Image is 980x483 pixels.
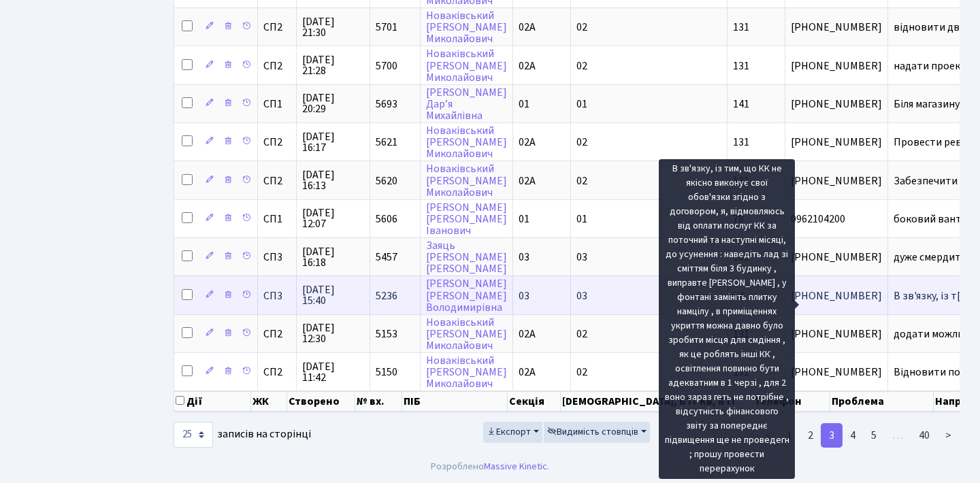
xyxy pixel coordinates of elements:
a: Новаківський[PERSON_NAME]Миколайович [426,123,507,161]
a: Новаківський[PERSON_NAME]Миколайович [426,315,507,353]
span: 02А [519,173,536,188]
button: Експорт [483,422,542,443]
a: 3 [821,423,843,448]
span: [PHONE_NUMBER] [791,329,882,339]
span: Експорт [487,425,531,439]
span: 02А [519,20,536,35]
span: 5457 [376,250,397,265]
span: Видимість стовпців [547,425,638,439]
select: записів на сторінці [174,422,213,448]
span: [DATE] 11:42 [302,361,364,383]
a: [PERSON_NAME][PERSON_NAME]Іванович [426,200,507,238]
span: 01 [519,212,529,227]
span: [DATE] 16:18 [302,246,364,268]
a: > [937,423,960,448]
span: 02 [576,327,587,342]
span: 02 [576,20,587,35]
span: 01 [576,97,587,112]
span: 5621 [376,135,397,150]
span: 0962104200 [791,214,882,224]
a: Massive Kinetic [484,459,547,473]
span: 131 [733,20,749,35]
span: 02 [576,365,587,380]
span: 03 [576,250,587,265]
span: [PHONE_NUMBER] [791,367,882,378]
th: [DEMOGRAPHIC_DATA], БТІ [561,391,698,412]
a: Новаківський[PERSON_NAME]Миколайович [426,8,507,46]
span: 5150 [376,365,397,380]
span: В зв'язку, із т[...] [894,288,970,303]
span: 5700 [376,59,397,73]
span: 131 [733,59,749,73]
span: 01 [519,97,529,112]
span: [DATE] 21:28 [302,54,364,76]
th: № вх. [355,391,403,412]
span: [PHONE_NUMBER] [791,99,882,110]
span: 02А [519,135,536,150]
span: Біля магазину «[...] [894,97,980,112]
span: [DATE] 20:29 [302,93,364,114]
a: Новаківський[PERSON_NAME]Миколайович [426,353,507,391]
span: СП2 [263,22,291,33]
a: Новаківський[PERSON_NAME]Миколайович [426,47,507,85]
th: Проблема [830,391,934,412]
span: [PHONE_NUMBER] [791,252,882,263]
span: 02А [519,59,536,73]
div: В зв'язку, із тим, що КК не якісно виконує свої обов'язки згідно з договором, я, відмовляюсь від ... [659,159,795,479]
span: СП2 [263,367,291,378]
span: 02А [519,327,536,342]
th: Секція [508,391,561,412]
span: СП2 [263,329,291,339]
span: 5693 [376,97,397,112]
a: 2 [800,423,821,448]
th: ЖК [251,391,287,412]
span: 03 [576,288,587,303]
span: [DATE] 16:13 [302,169,364,191]
span: 5236 [376,288,397,303]
span: 03 [519,288,529,303]
a: Новаківський[PERSON_NAME]Миколайович [426,162,507,200]
span: СП3 [263,290,291,301]
a: 4 [842,423,864,448]
span: 02 [576,135,587,150]
span: СП3 [263,252,291,263]
span: [PHONE_NUMBER] [791,176,882,186]
span: [DATE] 12:30 [302,322,364,344]
a: [PERSON_NAME][PERSON_NAME]Володимирівна [426,277,507,315]
a: 5 [863,423,885,448]
a: 40 [911,423,938,448]
th: Створено [287,391,355,412]
span: [DATE] 15:40 [302,284,364,306]
span: 02 [576,173,587,188]
span: 5606 [376,212,397,227]
span: СП2 [263,176,291,186]
span: [PHONE_NUMBER] [791,137,882,148]
span: [DATE] 12:07 [302,207,364,229]
span: [DATE] 16:17 [302,131,364,153]
span: [PHONE_NUMBER] [791,61,882,71]
span: СП2 [263,61,291,71]
span: 141 [733,97,749,112]
span: 01 [576,212,587,227]
button: Видимість стовпців [544,422,650,443]
label: записів на сторінці [174,422,311,448]
div: Розроблено . [431,459,549,474]
span: [DATE] 21:30 [302,16,364,38]
span: [PHONE_NUMBER] [791,290,882,301]
span: 131 [733,135,749,150]
span: 02 [576,59,587,73]
span: 5701 [376,20,397,35]
span: СП1 [263,99,291,110]
th: ПІБ [402,391,507,412]
span: 03 [519,250,529,265]
th: Дії [174,391,251,412]
span: 02А [519,365,536,380]
span: 5153 [376,327,397,342]
span: СП1 [263,214,291,224]
span: 5620 [376,173,397,188]
a: [PERSON_NAME]Дар’яМихайлівна [426,85,507,123]
a: Заяць[PERSON_NAME][PERSON_NAME] [426,238,507,276]
span: [PHONE_NUMBER] [791,22,882,33]
span: СП2 [263,137,291,148]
